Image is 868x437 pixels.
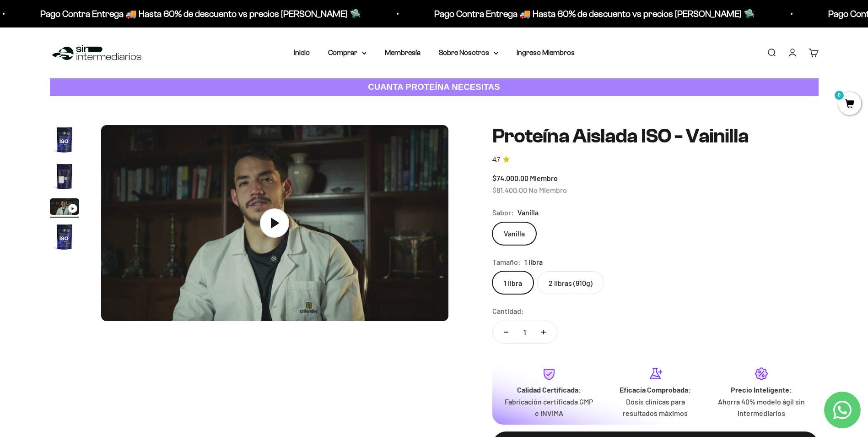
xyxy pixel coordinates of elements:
a: CUANTA PROTEÍNA NECESITAS [50,78,819,96]
p: Fabricación certificada GMP e INVIMA [503,396,595,419]
div: Más detalles sobre la fecha exacta de entrega. [11,71,189,87]
button: Ir al artículo 2 [50,162,79,194]
strong: Calidad Certificada: [517,385,581,394]
button: Ir al artículo 1 [50,125,79,157]
span: Miembro [530,174,558,182]
span: $81.400,00 [492,186,527,194]
label: Cantidad: [492,305,524,317]
div: La confirmación de la pureza de los ingredientes. [11,107,189,132]
summary: Sobre Nosotros [439,47,498,59]
span: 1 libra [524,256,543,268]
div: Un mensaje de garantía de satisfacción visible. [11,89,189,105]
button: Ir al artículo 3 [50,198,79,218]
button: Ir al artículo 4 [50,222,79,254]
span: Vanilla [518,207,539,218]
legend: Sabor: [492,207,514,218]
p: Ahorra 40% modelo ágil sin intermediarios [716,396,807,419]
a: Ingreso Miembros [517,49,575,56]
span: No Miembro [528,186,567,194]
p: Pago Contra Entrega 🚚 Hasta 60% de descuento vs precios [PERSON_NAME] 🛸 [405,6,726,21]
strong: Precio Inteligente: [731,385,792,394]
img: Proteína Aislada ISO - Vainilla [50,162,79,191]
img: Proteína Aislada ISO - Vainilla [50,222,79,251]
a: Inicio [294,49,310,56]
span: 4.7 [492,155,500,165]
strong: CUANTA PROTEÍNA NECESITAS [368,82,500,92]
a: 4.74.7 de 5.0 estrellas [492,155,819,165]
p: Dosis clínicas para resultados máximos [609,396,701,419]
button: Aumentar cantidad [530,321,557,343]
div: Un aval de expertos o estudios clínicos en la página. [11,44,189,68]
a: Membresía [385,49,421,56]
span: $74.000,00 [492,174,528,182]
p: Pago Contra Entrega 🚚 Hasta 60% de descuento vs precios [PERSON_NAME] 🛸 [11,6,332,21]
mark: 0 [834,90,845,101]
h1: Proteína Aislada ISO - Vainilla [492,125,819,147]
legend: Tamaño: [492,256,521,268]
img: Proteína Aislada ISO - Vainilla [50,125,79,154]
summary: Comprar [328,47,367,59]
strong: Eficacia Comprobada: [620,385,691,394]
button: Reducir cantidad [493,321,519,343]
button: Enviar [149,137,189,152]
p: ¿Qué te daría la seguridad final para añadir este producto a tu carrito? [11,15,189,36]
span: Enviar [150,137,189,152]
a: 0 [838,99,861,109]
